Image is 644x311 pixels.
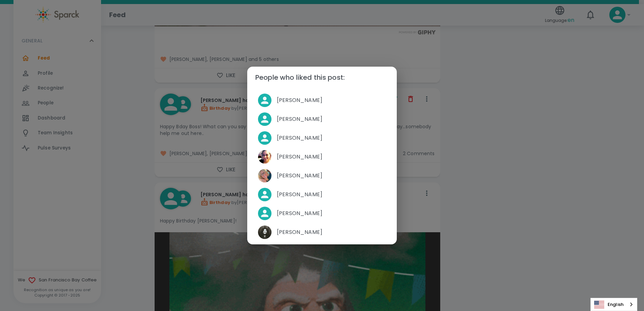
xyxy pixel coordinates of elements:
img: Picture of Angel Coloyan [258,226,271,239]
img: Picture of Nikki Meeks [258,150,271,164]
span: [PERSON_NAME] [277,172,386,180]
span: [PERSON_NAME] [277,153,386,161]
span: [PERSON_NAME] [277,134,386,142]
span: [PERSON_NAME] [277,228,386,236]
span: [PERSON_NAME] [277,191,386,199]
span: [PERSON_NAME] [277,209,386,217]
span: [PERSON_NAME] [277,115,386,123]
div: Language [590,298,637,311]
div: Picture of Nikki Meeks[PERSON_NAME] [253,147,391,166]
h2: People who liked this post: [247,67,397,88]
div: [PERSON_NAME] [253,91,391,110]
div: Picture of Angel Coloyan[PERSON_NAME] [253,223,391,242]
div: Picture of Emily Eaton[PERSON_NAME] [253,166,391,185]
div: [PERSON_NAME] [253,129,391,147]
div: [PERSON_NAME] [253,204,391,223]
div: [PERSON_NAME] [253,185,391,204]
img: Picture of Emily Eaton [258,169,271,182]
a: English [591,298,637,311]
span: [PERSON_NAME] [277,96,386,104]
div: [PERSON_NAME] [253,110,391,129]
aside: Language selected: English [590,298,637,311]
